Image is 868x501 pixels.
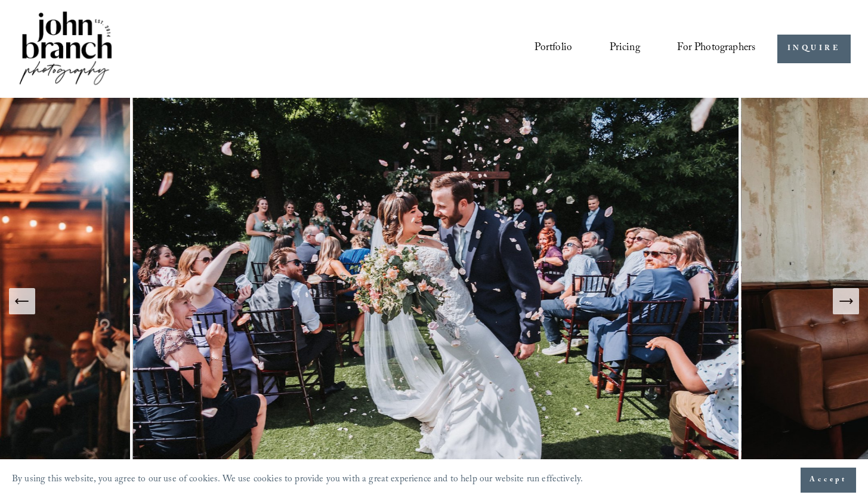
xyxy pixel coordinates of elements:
img: John Branch IV Photography [17,9,114,89]
a: Pricing [610,38,640,60]
button: Previous Slide [9,288,35,314]
span: For Photographers [677,39,755,59]
a: INQUIRE [777,35,851,64]
p: By using this website, you agree to our use of cookies. We use cookies to provide you with a grea... [12,471,583,490]
button: Accept [801,468,856,493]
span: Accept [810,474,847,486]
a: folder dropdown [677,38,755,60]
button: Next Slide [833,288,859,314]
a: Portfolio [535,38,572,60]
